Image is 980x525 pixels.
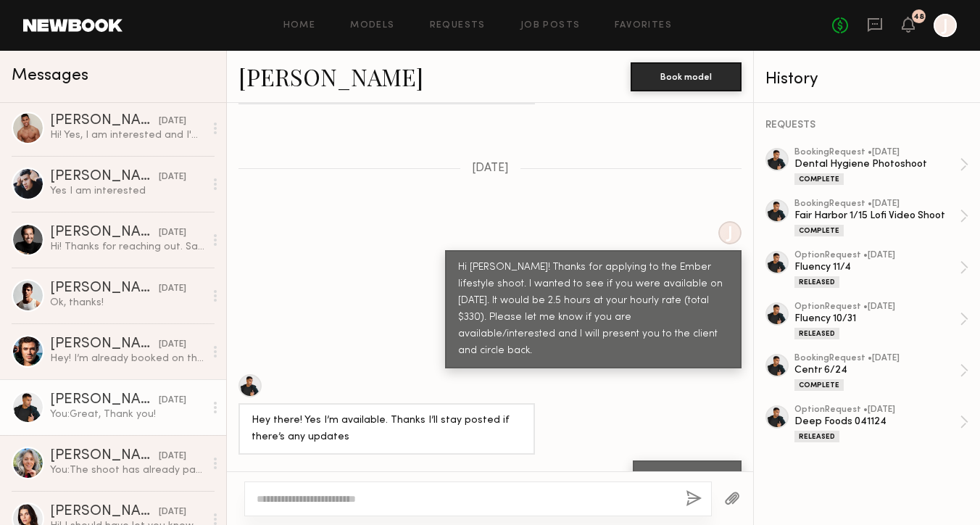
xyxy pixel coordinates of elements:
[615,21,672,30] a: Favorites
[794,415,960,429] div: Deep Foods 041124
[50,337,159,352] div: [PERSON_NAME]
[794,157,960,171] div: Dental Hygiene Photoshoot
[238,61,423,92] a: [PERSON_NAME]
[631,62,742,91] button: Book model
[794,148,960,157] div: booking Request • [DATE]
[794,405,960,415] div: option Request • [DATE]
[794,302,960,312] div: option Request • [DATE]
[252,413,522,446] div: Hey there! Yes I’m available. Thanks I’ll stay posted if there’s any updates
[430,21,486,30] a: Requests
[794,225,844,236] div: Complete
[50,393,159,408] div: [PERSON_NAME]
[794,276,839,288] div: Released
[794,354,968,391] a: bookingRequest •[DATE]Centr 6/24Complete
[350,21,394,30] a: Models
[794,209,960,223] div: Fair Harbor 1/15 Lofi Video Shoot
[631,70,742,82] a: Book model
[159,338,186,352] div: [DATE]
[50,463,204,477] div: You: The shoot has already passed, but I really appreciate you following up. Thank you!
[159,505,186,519] div: [DATE]
[794,405,968,442] a: optionRequest •[DATE]Deep Foods 041124Released
[765,120,968,131] div: REQUESTS
[794,379,844,391] div: Complete
[794,173,844,185] div: Complete
[50,240,204,254] div: Hi! Thanks for reaching out. Sadly, I’m booked the 4th, I have availability the following week if...
[50,184,204,198] div: Yes I am interested
[50,352,204,365] div: Hey! I’m already booked on this day sorry!
[646,470,728,487] div: Great, Thank you!
[50,170,159,184] div: [PERSON_NAME]
[913,13,924,21] div: 48
[794,199,968,236] a: bookingRequest •[DATE]Fair Harbor 1/15 Lofi Video ShootComplete
[458,260,728,360] div: Hi [PERSON_NAME]! Thanks for applying to the Ember lifestyle shoot. I wanted to see if you were a...
[794,363,960,377] div: Centr 6/24
[794,199,960,209] div: booking Request • [DATE]
[50,296,204,310] div: Ok, thanks!
[794,312,960,326] div: Fluency 10/31
[50,505,159,519] div: [PERSON_NAME]
[159,394,186,408] div: [DATE]
[159,115,186,128] div: [DATE]
[159,450,186,463] div: [DATE]
[50,226,159,240] div: [PERSON_NAME]
[159,226,186,240] div: [DATE]
[934,14,957,37] a: J
[159,170,186,184] div: [DATE]
[12,67,88,84] span: Messages
[472,162,509,175] span: [DATE]
[50,128,204,142] div: Hi! Yes, I am interested and I'm fully available [DATE]. Thank you for considering me! Best, Gabe...
[283,21,316,30] a: Home
[50,449,159,463] div: [PERSON_NAME]
[520,21,581,30] a: Job Posts
[794,431,839,442] div: Released
[794,260,960,274] div: Fluency 11/4
[50,408,204,421] div: You: Great, Thank you!
[794,251,960,260] div: option Request • [DATE]
[765,71,968,88] div: History
[794,251,968,288] a: optionRequest •[DATE]Fluency 11/4Released
[794,328,839,339] div: Released
[794,302,968,339] a: optionRequest •[DATE]Fluency 10/31Released
[159,282,186,296] div: [DATE]
[50,281,159,296] div: [PERSON_NAME]
[794,354,960,363] div: booking Request • [DATE]
[50,114,159,128] div: [PERSON_NAME]
[794,148,968,185] a: bookingRequest •[DATE]Dental Hygiene PhotoshootComplete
